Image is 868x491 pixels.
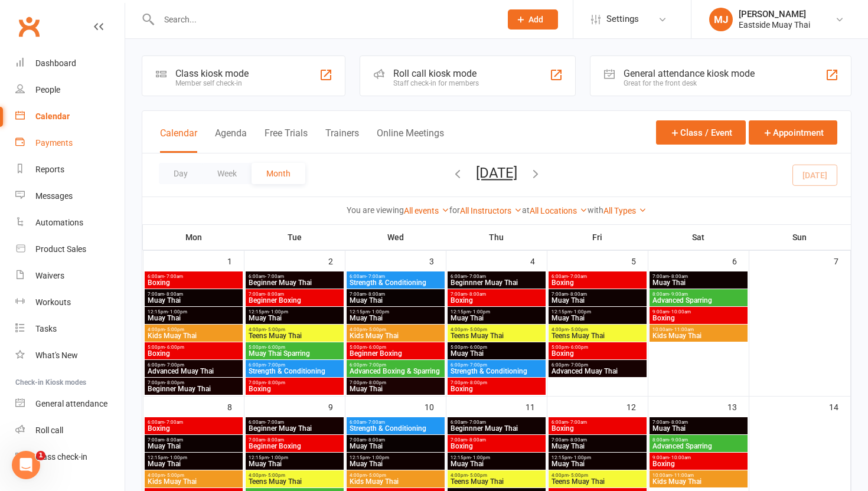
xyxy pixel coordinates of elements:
[568,437,587,443] span: - 8:00am
[652,274,745,279] span: 7:00am
[572,455,591,460] span: - 1:00pm
[366,437,385,443] span: - 8:00am
[450,350,543,357] span: Muay Thai
[35,351,78,360] div: What's New
[147,437,240,443] span: 7:00am
[349,274,442,279] span: 6:00am
[248,279,341,286] span: Beginner Muay Thai
[244,225,345,250] th: Tue
[15,103,125,130] a: Calendar
[15,156,125,183] a: Reports
[248,327,341,332] span: 4:00pm
[568,274,587,279] span: - 7:00am
[147,473,240,478] span: 4:00pm
[672,473,694,478] span: - 11:00am
[349,292,442,297] span: 7:00am
[349,385,442,392] span: Muay Thai
[147,327,240,332] span: 4:00pm
[530,251,547,270] div: 4
[266,327,285,332] span: - 5:00pm
[450,274,543,279] span: 6:00am
[551,473,644,478] span: 4:00pm
[631,251,648,270] div: 5
[652,443,745,450] span: Advanced Sparring
[147,368,240,375] span: Advanced Muay Thai
[468,473,487,478] span: - 5:00pm
[450,478,543,485] span: Teens Muay Thai
[569,362,588,368] span: - 7:00pm
[449,205,460,215] strong: for
[347,205,404,215] strong: You are viewing
[603,206,647,215] a: All Types
[248,443,341,450] span: Beginner Boxing
[248,385,341,392] span: Boxing
[15,391,125,417] a: General attendance kiosk mode
[551,437,644,443] span: 7:00am
[652,425,745,432] span: Muay Thai
[35,452,87,461] div: Class check-in
[749,225,851,250] th: Sun
[669,455,691,460] span: - 10:00am
[147,279,240,286] span: Boxing
[366,292,385,297] span: - 8:00am
[252,163,305,184] button: Month
[349,327,442,332] span: 4:00pm
[349,279,442,286] span: Strength & Conditioning
[551,309,644,315] span: 12:15pm
[551,279,644,286] span: Boxing
[165,380,184,385] span: - 8:00pm
[147,425,240,432] span: Boxing
[551,327,644,332] span: 4:00pm
[147,274,240,279] span: 6:00am
[265,127,308,153] button: Free Trials
[248,297,341,304] span: Beginner Boxing
[248,332,341,339] span: Teens Muay Thai
[349,332,442,339] span: Kids Muay Thai
[35,218,83,227] div: Automations
[248,380,341,385] span: 7:00pm
[569,327,588,332] span: - 5:00pm
[15,236,125,263] a: Product Sales
[652,478,745,485] span: Kids Muay Thai
[325,127,359,153] button: Trainers
[349,350,442,357] span: Beginner Boxing
[572,309,591,315] span: - 1:00pm
[269,455,288,460] span: - 1:00pm
[370,309,389,315] span: - 1:00pm
[727,397,749,416] div: 13
[248,425,341,432] span: Beginner Muay Thai
[367,473,386,478] span: - 5:00pm
[450,460,543,467] span: Muay Thai
[147,385,240,392] span: Beginner Muay Thai
[624,79,755,87] div: Great for the front desk
[425,397,446,416] div: 10
[147,350,240,357] span: Boxing
[269,309,288,315] span: - 1:00pm
[468,362,487,368] span: - 7:00pm
[36,451,45,460] span: 1
[551,362,644,368] span: 6:00pm
[175,79,249,87] div: Member self check-in
[266,473,285,478] span: - 5:00pm
[551,460,644,467] span: Muay Thai
[349,380,442,385] span: 7:00pm
[450,279,543,286] span: Beginnner Muay Thai
[551,350,644,357] span: Boxing
[450,292,543,297] span: 7:00am
[328,251,345,270] div: 2
[450,420,543,425] span: 6:00am
[467,437,486,443] span: - 8:00am
[248,437,341,443] span: 7:00am
[35,85,60,94] div: People
[739,9,810,19] div: [PERSON_NAME]
[160,127,197,153] button: Calendar
[588,205,603,215] strong: with
[349,309,442,315] span: 12:15pm
[367,345,386,350] span: - 6:00pm
[35,165,64,174] div: Reports
[15,289,125,316] a: Workouts
[35,58,76,68] div: Dashboard
[248,420,341,425] span: 6:00am
[15,130,125,156] a: Payments
[652,420,745,425] span: 7:00am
